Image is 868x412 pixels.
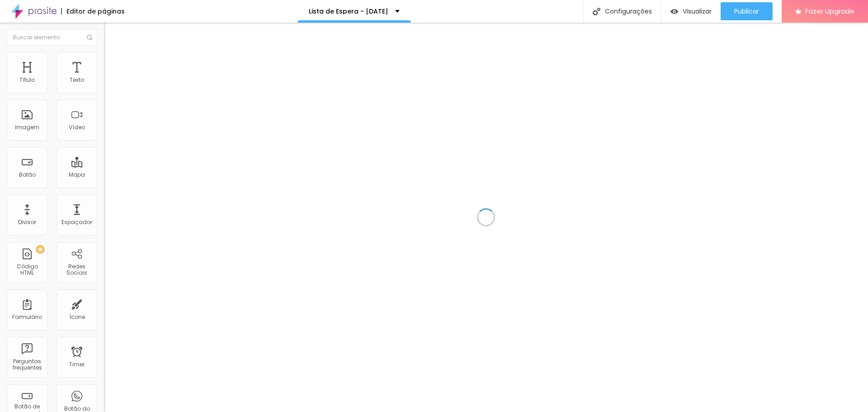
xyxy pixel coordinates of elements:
div: Texto [70,77,84,83]
img: Icone [87,35,92,40]
span: Fazer Upgrade [805,7,854,15]
div: Título [19,77,35,83]
div: Divisor [18,219,36,225]
div: Mapa [69,172,85,178]
div: Ícone [69,314,85,320]
div: Vídeo [69,124,85,131]
div: Botão [19,172,36,178]
div: Timer [69,361,85,368]
button: Visualizar [661,2,721,20]
p: Lista de Espera - [DATE] [309,8,388,14]
input: Buscar elemento [7,29,97,46]
div: Perguntas frequentes [9,358,45,371]
font: Publicar [734,7,759,16]
font: Configurações [605,7,652,16]
div: Código HTML [9,263,45,276]
font: Visualizar [683,7,712,16]
font: Editor de páginas [66,7,125,16]
button: Publicar [721,2,773,20]
div: Redes Sociais [59,263,94,276]
img: Ícone [593,8,600,15]
img: view-1.svg [670,8,678,15]
div: Espaçador [61,219,92,225]
div: Formulário [12,314,42,320]
div: Imagem [15,124,39,131]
